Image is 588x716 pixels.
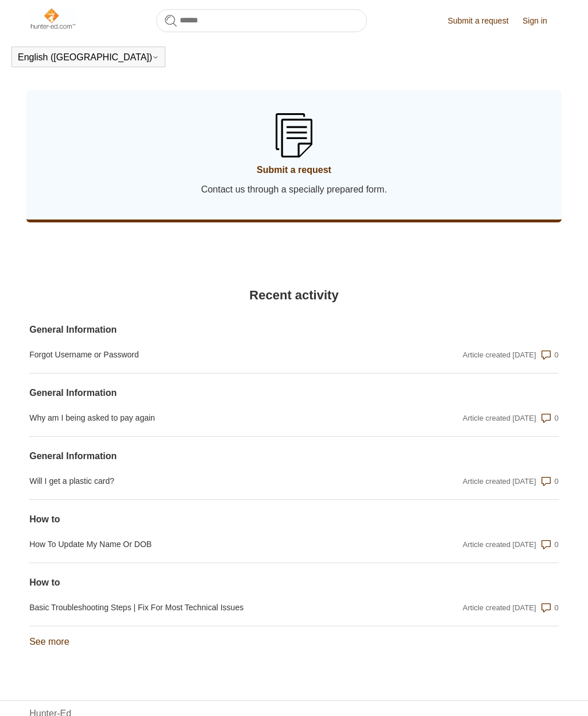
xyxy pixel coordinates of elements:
[463,349,536,361] div: Article created [DATE]
[44,163,544,177] span: Submit a request
[29,412,400,424] a: Why am I being asked to pay again
[26,90,562,220] a: Submit a request Contact us through a specially prepared form.
[18,52,159,63] button: English ([GEOGRAPHIC_DATA])
[463,602,536,614] div: Article created [DATE]
[29,538,400,551] a: How To Update My Name Or DOB
[276,113,312,157] img: 01HZPCYSSKB2GCFG1V3YA1JVB9
[29,475,400,487] a: Will I get a plastic card?
[29,349,400,361] a: Forgot Username or Password
[463,539,536,551] div: Article created [DATE]
[448,15,520,27] a: Submit a request
[29,7,76,30] img: Hunter-Ed Help Center home page
[463,476,536,487] div: Article created [DATE]
[29,449,400,463] a: General Information
[29,602,400,614] a: Basic Troubleshooting Steps | Fix For Most Technical Issues
[29,286,559,305] h2: Recent activity
[156,9,367,32] input: Search
[463,413,536,424] div: Article created [DATE]
[29,513,400,526] a: How to
[29,637,69,646] a: See more
[29,386,400,400] a: General Information
[44,183,544,197] span: Contact us through a specially prepared form.
[523,15,559,27] a: Sign in
[29,323,400,337] a: General Information
[29,576,400,590] a: How to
